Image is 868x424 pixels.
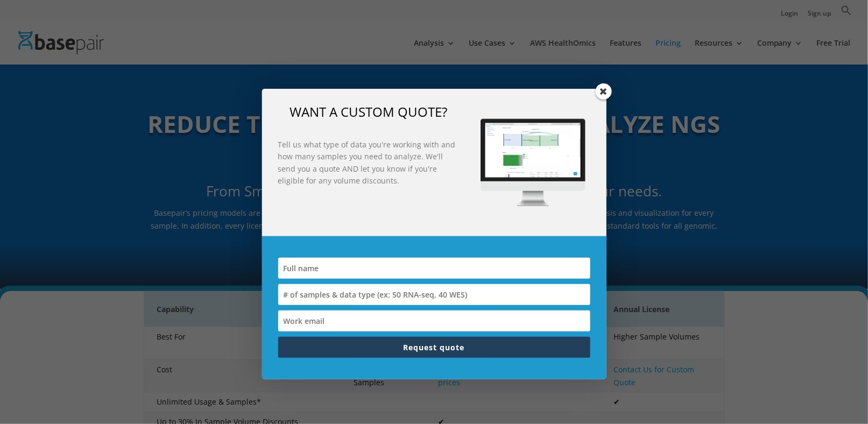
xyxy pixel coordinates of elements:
input: Work email [278,310,590,331]
button: Request quote [278,337,590,358]
input: Full name [278,258,590,279]
input: # of samples & data type (ex: 50 RNA-seq, 40 WES) [278,284,590,305]
span: Request quote [404,342,465,352]
iframe: Drift Widget Chat Controller [814,370,855,411]
strong: Tell us what type of data you're working with and how many samples you need to analyze. We'll sen... [278,139,456,186]
span: WANT A CUSTOM QUOTE? [290,103,447,121]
